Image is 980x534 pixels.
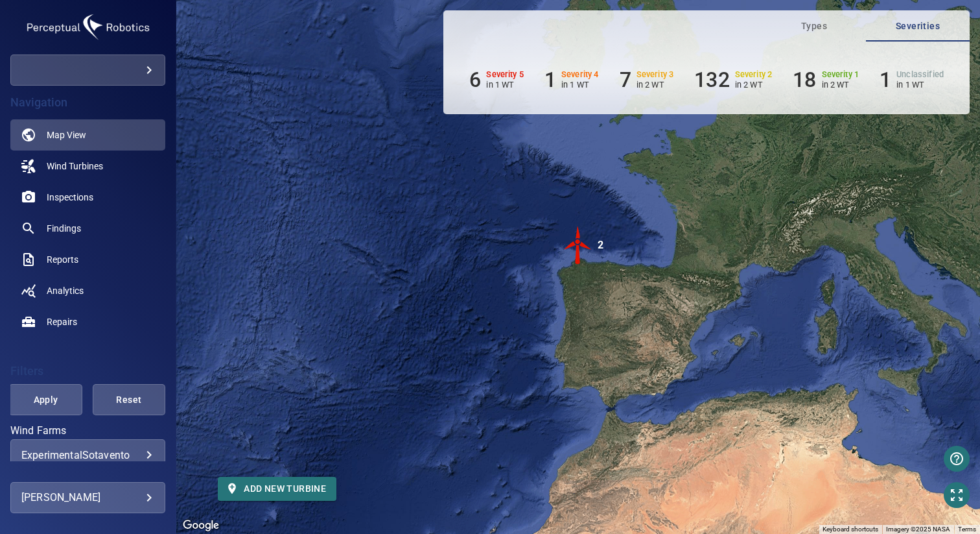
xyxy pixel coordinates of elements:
div: ExperimentalSotavento [21,449,154,461]
h4: Filters [10,365,165,378]
a: inspections noActive [10,182,165,213]
img: windFarmIconCat5.svg [559,226,598,265]
p: in 1 WT [486,80,524,90]
li: Severity 4 [544,67,599,92]
a: repairs noActive [10,306,165,337]
gmp-advanced-marker: 2 [559,226,598,267]
label: Wind Farms [10,426,165,436]
li: Severity 5 [469,67,524,92]
span: Severities [874,18,962,34]
h6: Severity 1 [822,70,859,79]
p: in 2 WT [735,80,773,90]
h6: Severity 3 [636,70,674,79]
button: Keyboard shortcuts [822,525,878,534]
h6: 18 [793,67,816,92]
button: Reset [93,384,165,415]
li: Severity 1 [793,67,859,92]
h6: Severity 4 [561,70,599,79]
span: Add new turbine [228,481,326,497]
h6: 1 [544,67,556,92]
button: Add new turbine [218,477,336,501]
span: Findings [47,222,81,235]
div: [PERSON_NAME] [21,487,154,508]
a: analytics noActive [10,275,165,306]
img: demo-logo [23,10,153,44]
span: Repairs [47,315,77,328]
p: in 1 WT [896,80,944,90]
p: in 2 WT [636,80,674,90]
div: Wind Farms [10,439,165,470]
li: Severity 3 [620,67,674,92]
span: Imagery ©2025 NASA [886,526,950,533]
h6: 6 [469,67,481,92]
li: Severity 2 [694,67,772,92]
p: in 1 WT [561,80,599,90]
p: in 2 WT [822,80,859,90]
button: Apply [9,384,82,415]
span: Analytics [47,284,84,297]
a: windturbines noActive [10,151,165,182]
h6: Unclassified [896,70,944,79]
a: Open this area in Google Maps (opens a new window) [180,517,222,534]
span: Inspections [47,191,93,204]
span: Types [770,18,858,34]
h6: 1 [880,67,891,92]
h6: 7 [620,67,631,92]
a: Terms [958,526,976,533]
span: Apply [25,392,65,408]
span: Map View [47,128,86,141]
a: map active [10,119,165,151]
h4: Navigation [10,96,165,109]
span: Reports [47,253,78,266]
li: Severity Unclassified [880,67,944,92]
span: Wind Turbines [47,160,103,173]
h6: Severity 5 [486,70,524,79]
h6: 132 [694,67,729,92]
span: Reset [109,392,149,408]
a: reports noActive [10,244,165,275]
img: Google [180,517,222,534]
h6: Severity 2 [735,70,773,79]
div: demo [10,55,165,86]
a: findings noActive [10,213,165,244]
div: 2 [598,226,603,265]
